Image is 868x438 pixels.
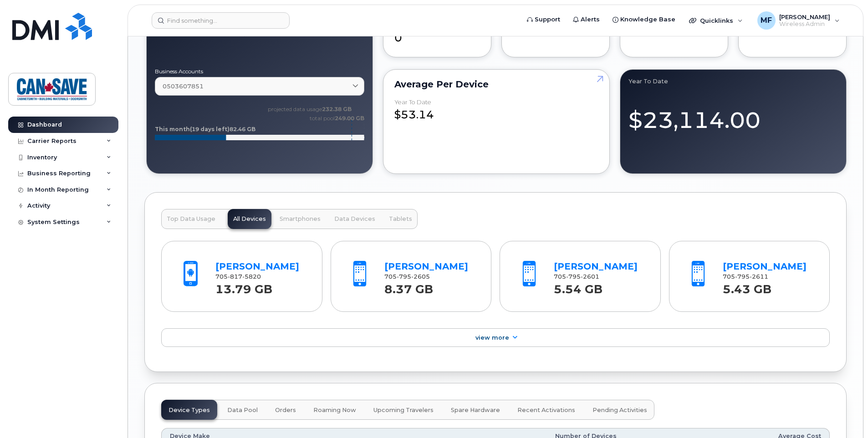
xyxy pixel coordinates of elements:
button: Tablets [383,209,418,229]
a: Alerts [567,10,606,29]
span: Tablets [389,215,412,223]
span: Spare Hardware [451,407,500,414]
span: Data Devices [334,215,375,223]
tspan: (19 days left) [190,126,230,132]
span: MF [761,15,772,26]
strong: 5.54 GB [554,277,602,296]
strong: 8.37 GB [384,277,433,296]
span: Knowledge Base [620,15,675,24]
tspan: 82.46 GB [230,126,255,132]
div: Quicklinks [683,11,749,30]
span: 5820 [242,273,261,280]
a: [PERSON_NAME] [215,261,299,272]
div: Year to Date [394,99,431,106]
span: Data Pool [227,407,258,414]
text: projected data usage [268,106,352,112]
div: Year to Date [628,78,838,85]
a: [PERSON_NAME] [723,261,807,272]
tspan: 249.00 GB [335,115,364,122]
span: 795 [735,273,750,280]
tspan: This month [155,126,190,132]
span: Support [535,15,560,24]
strong: 5.43 GB [723,277,771,296]
span: Roaming Now [313,407,356,414]
span: [PERSON_NAME] [779,13,830,20]
a: 0503607851 [155,77,364,96]
strong: 13.79 GB [215,277,272,296]
span: 0503607851 [163,82,204,91]
span: 795 [397,273,411,280]
span: Top Data Usage [167,215,215,223]
span: 2611 [750,273,768,280]
span: Wireless Admin [779,20,830,28]
span: Recent Activations [517,407,575,414]
div: Mark Froats [751,11,846,30]
span: 705 [384,273,430,280]
label: Business Accounts [155,69,364,74]
span: 817 [228,273,242,280]
span: 795 [566,273,581,280]
span: Alerts [581,15,600,24]
a: [PERSON_NAME] [554,261,638,272]
a: Knowledge Base [606,10,682,29]
div: Average per Device [394,81,598,88]
span: Smartphones [280,215,321,223]
span: Upcoming Travelers [373,407,434,414]
a: Support [521,10,567,29]
text: total pool [309,115,364,122]
button: Data Devices [329,209,381,229]
a: [PERSON_NAME] [384,261,468,272]
span: Orders [275,407,296,414]
button: Top Data Usage [161,209,221,229]
span: 2601 [581,273,599,280]
tspan: 232.38 GB [322,106,352,112]
span: 705 [554,273,599,280]
div: $53.14 [394,99,598,122]
span: 705 [215,273,261,280]
button: Smartphones [274,209,326,229]
span: Quicklinks [700,17,733,24]
span: View More [475,334,509,341]
span: 2605 [411,273,430,280]
span: 705 [723,273,768,280]
div: $23,114.00 [628,96,838,136]
input: Find something... [152,12,290,29]
a: View More [161,328,830,347]
span: Pending Activities [592,407,647,414]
